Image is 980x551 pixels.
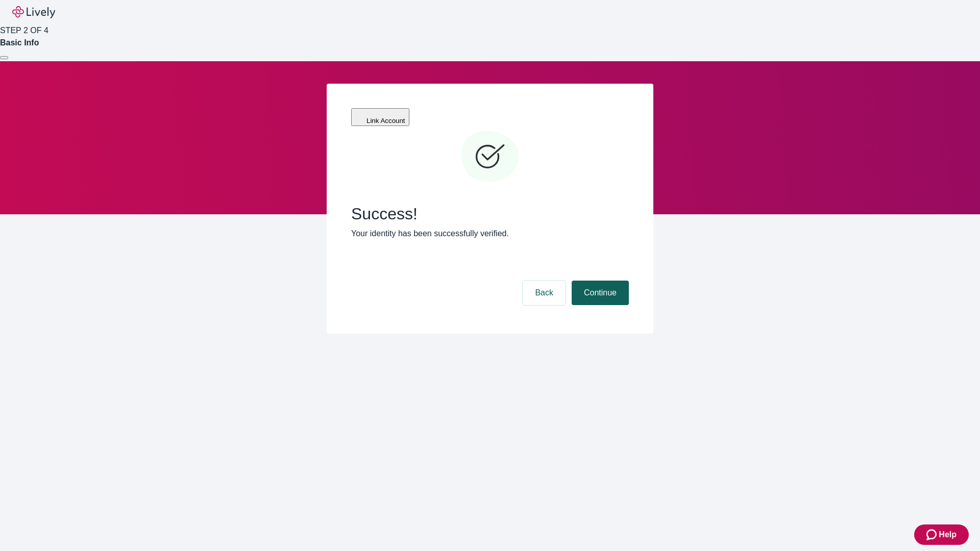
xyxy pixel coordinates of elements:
img: Lively [12,6,55,18]
button: Zendesk support iconHelp [914,524,969,545]
p: Your identity has been successfully verified. [351,228,629,240]
button: Link Account [351,108,409,126]
span: Success! [351,204,629,223]
button: Back [523,281,566,305]
span: Help [939,529,957,541]
svg: Zendesk support icon [926,529,939,541]
svg: Checkmark icon [459,127,521,188]
button: Continue [572,281,629,305]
